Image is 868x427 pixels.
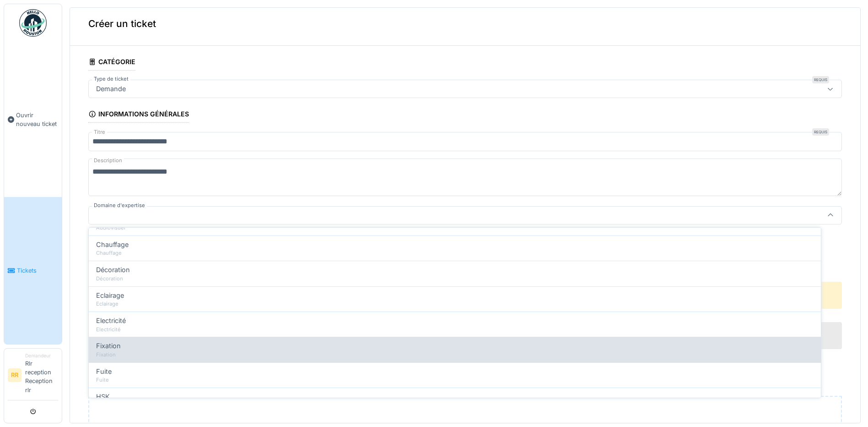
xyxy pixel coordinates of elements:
span: Fuite [96,367,112,377]
div: Chauffage [96,249,814,257]
div: Fixation [96,351,814,359]
label: Type de ticket [92,75,130,83]
span: Eclairage [96,290,124,301]
li: Rlr reception Reception rlr [25,352,58,398]
div: Eclairage [96,300,814,308]
span: Fixation [96,341,121,351]
span: HSK [96,392,110,402]
img: Badge_color-CXgf-gQk.svg [19,9,47,37]
div: Demande [92,84,129,94]
a: Tickets [4,197,62,344]
div: Electricité [96,326,814,334]
label: Description [92,155,124,166]
span: Electricité [96,316,126,326]
label: Domaine d'expertise [92,202,147,209]
div: Fuite [96,376,814,384]
div: Audiovisuel [96,224,814,232]
div: Décoration [96,275,814,283]
div: Requis [812,76,829,83]
li: RR [8,368,22,382]
a: Ouvrir nouveau ticket [4,42,62,197]
div: Demandeur [25,352,58,359]
span: Chauffage [96,240,129,250]
span: Décoration [96,265,130,275]
span: Ouvrir nouveau ticket [16,111,58,128]
span: Tickets [17,266,58,275]
label: Titre [92,128,107,136]
div: Créer un ticket [70,2,860,46]
div: Catégorie [88,55,135,71]
div: Informations générales [88,107,189,123]
div: Requis [812,128,829,136]
a: RR DemandeurRlr reception Reception rlr [8,352,58,400]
